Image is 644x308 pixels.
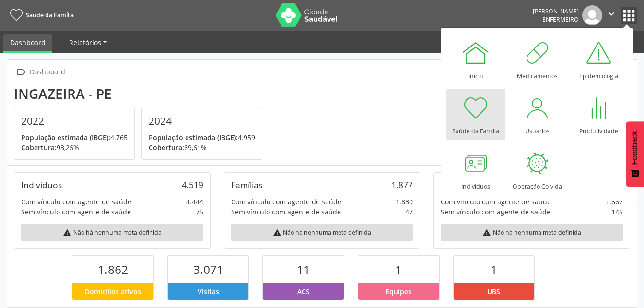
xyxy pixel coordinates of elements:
span: Equipes [386,286,411,296]
span: População estimada (IBGE): [149,133,238,142]
p: 4.959 [149,132,255,142]
div: Não há nenhuma meta definida [231,224,413,241]
div: Dashboard [28,65,67,79]
div: Ingazeira - PE [14,86,269,102]
div: Com vínculo com agente de saúde [441,197,551,207]
span: Visitas [198,286,219,296]
span: 1.862 [98,261,128,277]
a: Epidemiologia [569,34,628,85]
span: 1 [491,261,497,277]
div: 75 [196,207,203,217]
div: Não há nenhuma meta definida [441,224,623,241]
button: apps [621,7,637,24]
h4: 2022 [21,115,128,127]
button:  [602,5,621,25]
a: Relatórios [62,34,114,51]
div: Famílias [231,179,262,190]
div: 1.830 [396,197,413,207]
a: Operação Co-vida [508,144,567,195]
span: UBS [487,286,500,296]
i:  [14,65,28,79]
div: 1.862 [606,197,623,207]
span: 3.071 [193,261,223,277]
div: Indivíduos [21,179,62,190]
div: Com vínculo com agente de saúde [21,197,131,207]
span: ACS [297,286,310,296]
span: Cobertura: [149,143,184,152]
div: 1.877 [391,179,413,190]
div: 145 [611,207,623,217]
div: Com vínculo com agente de saúde [231,197,341,207]
a: Usuários [508,89,567,140]
i: warning [482,228,491,237]
p: 93,26% [21,142,128,153]
a: Medicamentos [508,34,567,85]
div: Sem vínculo com agente de saúde [231,207,341,217]
span: 1 [395,261,402,277]
div: Sem vínculo com agente de saúde [441,207,550,217]
div: [PERSON_NAME] [533,7,579,15]
div: 4.444 [186,197,203,207]
button: Feedback - Mostrar pesquisa [626,121,644,187]
p: 4.765 [21,132,128,142]
i:  [606,9,617,19]
h4: 2024 [149,115,255,127]
span: População estimada (IBGE): [21,133,110,142]
a: Produtividade [569,89,628,140]
img: img [582,5,602,25]
a: Início [446,34,505,85]
a: Saúde da Família [446,89,505,140]
div: Sem vínculo com agente de saúde [21,207,131,217]
span: Feedback [631,131,639,165]
a: Indivíduos [446,144,505,195]
p: 89,61% [149,142,255,153]
div: 47 [405,207,413,217]
span: Saúde da Família [26,11,74,19]
i: warning [273,228,281,237]
span: Enfermeiro [542,15,579,24]
i: warning [63,228,71,237]
a:  Dashboard [14,65,67,79]
div: Não há nenhuma meta definida [21,224,203,241]
span: Relatórios [69,38,101,47]
span: Cobertura: [21,143,57,152]
span: Domicílios ativos [85,286,141,296]
span: 11 [297,261,310,277]
a: Dashboard [3,34,52,53]
div: 4.519 [182,179,203,190]
a: Saúde da Família [7,7,74,23]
